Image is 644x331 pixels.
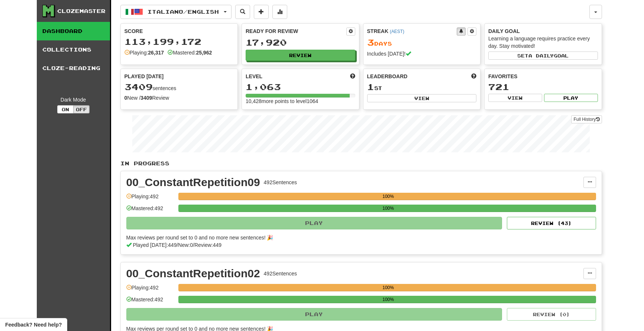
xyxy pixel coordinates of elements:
[124,37,234,46] div: 113,199,172
[177,242,178,248] span: /
[488,27,598,35] div: Daily Goal
[181,193,596,200] div: 100%
[73,105,90,113] button: Off
[126,193,175,205] div: Playing: 492
[246,97,355,105] div: 10,428 more points to level 1064
[196,50,212,56] strong: 25,962
[37,22,110,40] a: Dashboard
[178,242,193,248] span: New: 0
[350,73,355,80] span: Score more points to level up
[194,242,221,248] span: Review: 449
[367,50,477,57] div: Includes [DATE]!
[544,94,598,102] button: Play
[488,94,542,102] button: View
[124,73,164,80] span: Played [DATE]
[124,82,234,92] div: sentences
[488,52,598,60] button: Seta dailygoal
[488,35,598,50] div: Learning a language requires practice every day. Stay motivated!
[367,82,477,92] div: st
[126,296,175,308] div: Mastered: 492
[120,5,232,19] button: Italiano/English
[126,217,502,229] button: Play
[124,49,164,56] div: Playing:
[264,179,297,186] div: 492 Sentences
[42,96,104,103] div: Dark Mode
[57,105,74,113] button: On
[181,205,596,212] div: 100%
[5,321,62,328] span: Open feedback widget
[246,73,262,80] span: Level
[37,40,110,59] a: Collections
[133,242,177,248] span: Played [DATE]: 449
[390,29,404,34] a: (AEST)
[57,7,106,15] div: Clozemaster
[124,82,153,92] span: 3409
[126,234,592,241] div: Max reviews per round set to 0 and no more new sentences! 🎉
[367,94,477,102] button: View
[193,242,194,248] span: /
[148,50,164,56] strong: 26,317
[367,38,477,47] div: Day s
[124,94,234,102] div: New / Review
[507,308,596,321] button: Review (0)
[246,38,355,47] div: 17,920
[181,296,596,303] div: 100%
[367,82,374,92] span: 1
[181,284,596,291] div: 100%
[246,82,355,92] div: 1,063
[124,95,127,101] strong: 0
[37,59,110,77] a: Cloze-Reading
[126,268,260,279] div: 00_ConstantRepetition02
[367,27,457,35] div: Streak
[254,5,269,19] button: Add sentence to collection
[507,217,596,229] button: Review (43)
[528,53,554,58] span: a daily
[471,73,476,80] span: This week in points, UTC
[571,115,602,123] a: Full History
[272,5,287,19] button: More stats
[488,82,598,92] div: 721
[124,27,234,35] div: Score
[126,205,175,217] div: Mastered: 492
[235,5,250,19] button: Search sentences
[246,27,346,35] div: Ready for Review
[140,95,152,101] strong: 3409
[126,177,260,188] div: 00_ConstantRepetition09
[264,270,297,277] div: 492 Sentences
[120,160,602,167] p: In Progress
[168,49,212,56] div: Mastered:
[126,284,175,296] div: Playing: 492
[246,50,355,61] button: Review
[148,9,219,15] span: Italiano / English
[367,73,408,80] span: Leaderboard
[488,73,598,80] div: Favorites
[367,37,374,47] span: 3
[126,308,502,321] button: Play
